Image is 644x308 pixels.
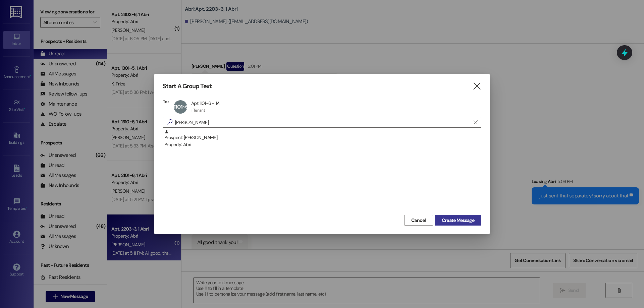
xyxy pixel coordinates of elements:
button: Create Message [435,215,481,226]
div: Prospect: [PERSON_NAME]Property: Abri [163,129,481,146]
div: Prospect: [PERSON_NAME] [164,129,481,148]
div: Property: Abri [164,141,481,148]
div: 1 Tenant [191,108,205,113]
span: 1101~6 [174,103,188,110]
button: Clear text [470,117,481,127]
h3: Start A Group Text [163,82,212,90]
span: Create Message [442,217,474,224]
input: Search for any contact or apartment [175,118,470,127]
i:  [472,83,481,90]
div: Apt 1101~6 - 1A [191,100,220,106]
span: Cancel [411,217,426,224]
h3: To: [163,99,169,105]
button: Cancel [404,215,433,226]
i:  [474,120,477,125]
i:  [164,119,175,126]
